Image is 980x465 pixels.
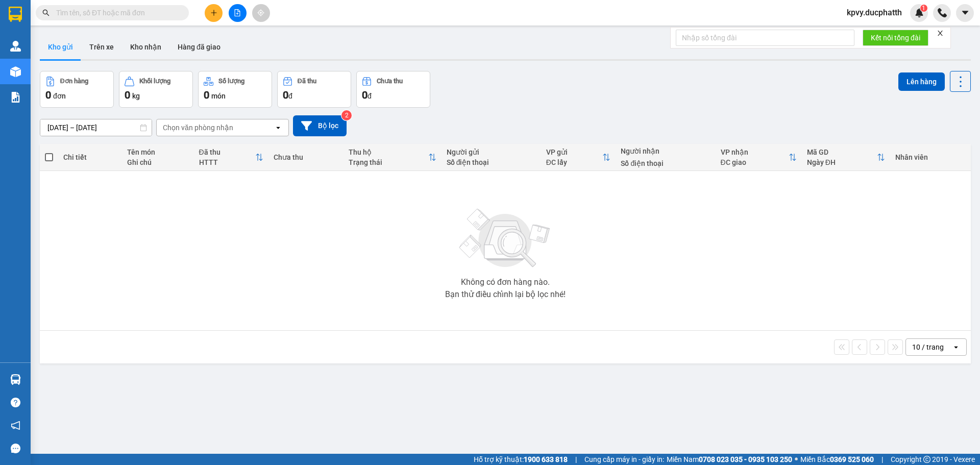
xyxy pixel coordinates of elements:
[199,158,256,166] div: HTTT
[546,158,603,166] div: ĐC lấy
[122,35,169,59] button: Kho nhận
[367,92,372,100] span: đ
[474,454,568,465] span: Hỗ trợ kỹ thuật:
[356,71,430,108] button: Chưa thu0đ
[163,123,233,133] div: Chọn văn phòng nhận
[11,421,20,430] span: notification
[584,454,664,465] span: Cung cấp máy in - giấy in:
[871,32,920,43] span: Kết nối tổng đài
[912,342,944,352] div: 10 / trang
[447,158,536,166] div: Số điện thoại
[10,92,21,103] img: solution-icon
[40,119,152,136] input: Select a date range.
[377,78,403,85] div: Chưa thu
[830,455,874,463] strong: 0369 525 060
[575,454,577,465] span: |
[800,454,874,465] span: Miền Bắc
[362,89,367,101] span: 0
[956,4,974,22] button: caret-down
[283,89,288,101] span: 0
[198,71,272,108] button: Số lượng0món
[234,9,241,16] span: file-add
[839,6,910,19] span: kpvy.ducphatth
[699,455,792,463] strong: 0708 023 035 - 0935 103 250
[10,41,21,52] img: warehouse-icon
[349,148,428,156] div: Thu hộ
[11,444,20,453] span: message
[937,30,944,37] span: close
[802,144,890,171] th: Toggle SortBy
[881,454,883,465] span: |
[210,9,217,16] span: plus
[252,4,270,22] button: aim
[40,35,81,59] button: Kho gửi
[807,148,877,156] div: Mã GD
[218,78,244,85] div: Số lượng
[10,66,21,77] img: warehouse-icon
[938,8,947,17] img: phone-icon
[454,203,556,274] img: svg+xml;base64,PHN2ZyBjbGFzcz0ibGlzdC1wbHVnX19zdmciIHhtbG5zPSJodHRwOi8vd3d3LnczLm9yZy8yMDAwL3N2Zy...
[895,153,966,161] div: Nhân viên
[795,457,798,461] span: ⚪️
[194,144,269,171] th: Toggle SortBy
[277,71,351,108] button: Đã thu0đ
[288,92,292,100] span: đ
[139,78,170,85] div: Khối lượng
[45,89,51,101] span: 0
[274,153,338,161] div: Chưa thu
[721,158,789,166] div: ĐC giao
[42,9,50,16] span: search
[621,147,710,155] div: Người nhận
[274,124,282,132] svg: open
[205,4,223,22] button: plus
[204,89,209,101] span: 0
[125,89,130,101] span: 0
[40,71,114,108] button: Đơn hàng0đơn
[915,8,924,17] img: icon-new-feature
[541,144,616,171] th: Toggle SortBy
[53,92,66,100] span: đơn
[524,455,568,463] strong: 1900 633 818
[229,4,247,22] button: file-add
[344,144,442,171] th: Toggle SortBy
[298,78,316,85] div: Đã thu
[127,158,189,166] div: Ghi chú
[923,456,930,463] span: copyright
[349,158,428,166] div: Trạng thái
[132,92,140,100] span: kg
[11,398,20,407] span: question-circle
[447,148,536,156] div: Người gửi
[169,35,229,59] button: Hàng đã giao
[546,148,603,156] div: VP gửi
[56,7,177,18] input: Tìm tên, số ĐT hoặc mã đơn
[922,5,925,12] span: 1
[199,148,256,156] div: Đã thu
[445,290,566,299] div: Bạn thử điều chỉnh lại bộ lọc nhé!
[60,78,88,85] div: Đơn hàng
[119,71,193,108] button: Khối lượng0kg
[10,374,21,385] img: warehouse-icon
[716,144,802,171] th: Toggle SortBy
[9,7,22,22] img: logo-vxr
[807,158,877,166] div: Ngày ĐH
[127,148,189,156] div: Tên món
[293,115,347,136] button: Bộ lọc
[257,9,264,16] span: aim
[961,8,970,17] span: caret-down
[952,343,960,351] svg: open
[721,148,789,156] div: VP nhận
[461,278,550,286] div: Không có đơn hàng nào.
[81,35,122,59] button: Trên xe
[341,110,352,120] sup: 2
[211,92,226,100] span: món
[898,72,945,91] button: Lên hàng
[676,30,854,46] input: Nhập số tổng đài
[63,153,116,161] div: Chi tiết
[667,454,792,465] span: Miền Nam
[621,159,710,167] div: Số điện thoại
[863,30,928,46] button: Kết nối tổng đài
[920,5,927,12] sup: 1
